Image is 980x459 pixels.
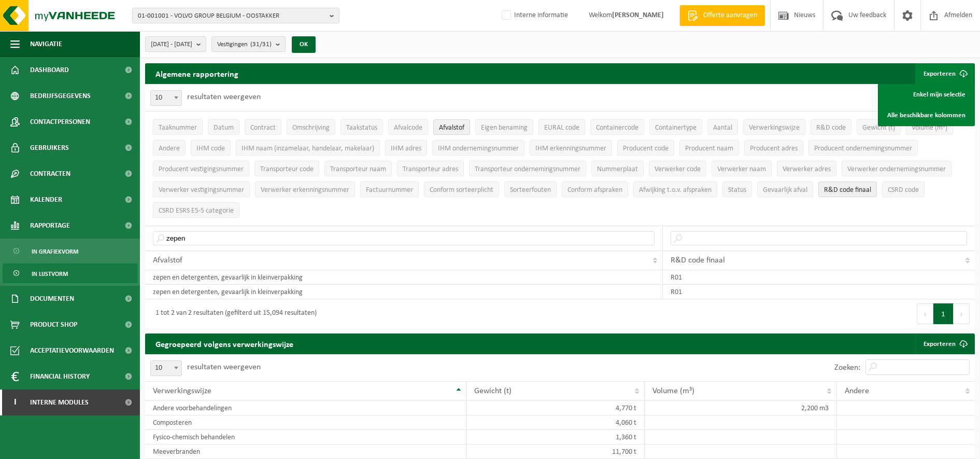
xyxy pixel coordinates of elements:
[145,430,466,444] td: Fysico-chemisch behandelen
[808,140,918,156] button: Producent ondernemingsnummerProducent ondernemingsnummer: Activate to sort
[260,165,314,173] span: Transporteur code
[475,119,533,135] button: Eigen benamingEigen benaming: Activate to sort
[535,145,606,152] span: IHM erkenningsnummer
[671,256,725,265] span: R&D code finaal
[663,285,975,299] td: R01
[888,186,919,194] span: CSRD code
[439,124,464,132] span: Afvalstof
[757,182,813,197] button: Gevaarlijk afval : Activate to sort
[153,387,211,395] span: Verwerkingswijze
[649,161,706,176] button: Verwerker codeVerwerker code: Activate to sort
[845,387,869,395] span: Andere
[663,270,975,285] td: R01
[504,182,557,197] button: SorteerfoutenSorteerfouten: Activate to sort
[679,140,739,156] button: Producent naamProducent naam: Activate to sort
[236,140,380,156] button: IHM naam (inzamelaar, handelaar, makelaar)IHM naam (inzamelaar, handelaar, makelaar): Activate to...
[145,333,304,354] h2: Gegroepeerd volgens verwerkingswijze
[292,124,330,132] span: Omschrijving
[211,36,286,52] button: Vestigingen(31/31)
[30,83,91,109] span: Bedrijfsgegevens
[433,119,470,135] button: AfvalstofAfvalstof: Activate to sort
[145,415,466,430] td: Composteren
[250,41,272,48] count: (31/31)
[834,364,860,372] label: Zoeken:
[32,264,68,284] span: In lijstvorm
[777,161,836,176] button: Verwerker adresVerwerker adres: Activate to sort
[591,161,644,176] button: NummerplaatNummerplaat: Activate to sort
[562,182,628,197] button: Conform afspraken : Activate to sort
[481,124,528,132] span: Eigen benaming
[151,91,181,105] span: 10
[159,186,244,194] span: Verwerker vestigingsnummer
[153,256,182,265] span: Afvalstof
[633,182,717,197] button: Afwijking t.o.v. afsprakenAfwijking t.o.v. afspraken: Activate to sort
[712,161,772,176] button: Verwerker naamVerwerker naam: Activate to sort
[469,161,586,176] button: Transporteur ondernemingsnummerTransporteur ondernemingsnummer : Activate to sort
[132,8,339,23] button: 01-001001 - VOLVO GROUP BELGIUM - OOSTAKKER
[153,119,203,135] button: TaaknummerTaaknummer: Activate to sort
[214,124,234,132] span: Datum
[187,93,261,101] label: resultaten weergeven
[30,213,70,239] span: Rapportage
[145,401,466,415] td: Andere voorbehandelingen
[722,182,752,197] button: StatusStatus: Activate to sort
[145,285,663,299] td: zepen en detergenten, gevaarlijk in kleinverpakking
[424,182,499,197] button: Conform sorteerplicht : Activate to sort
[811,119,851,135] button: R&D codeR&amp;D code: Activate to sort
[597,165,638,173] span: Nummerplaat
[145,36,206,52] button: [DATE] - [DATE]
[649,119,702,135] button: ContainertypeContainertype: Activate to sort
[475,165,580,173] span: Transporteur ondernemingsnummer
[159,145,180,152] span: Andere
[912,124,947,132] span: Volume (m³)
[500,8,568,23] label: Interne informatie
[679,5,765,26] a: Offerte aanvragen
[466,430,645,444] td: 1,360 t
[879,84,973,105] a: Enkel mijn selectie
[530,140,612,156] button: IHM erkenningsnummerIHM erkenningsnummer: Activate to sort
[153,202,239,218] button: CSRD ESRS E5-5 categorieCSRD ESRS E5-5 categorie: Activate to sort
[159,207,234,215] span: CSRD ESRS E5-5 categorie
[366,186,413,194] span: Factuurnummer
[242,145,374,152] span: IHM naam (inzamelaar, handelaar, makelaar)
[385,140,427,156] button: IHM adresIHM adres: Activate to sort
[287,119,335,135] button: OmschrijvingOmschrijving: Activate to sort
[862,124,895,132] span: Gewicht (t)
[191,140,231,156] button: IHM codeIHM code: Activate to sort
[196,145,225,152] span: IHM code
[150,90,182,106] span: 10
[954,303,970,324] button: Next
[917,303,933,324] button: Previous
[150,360,182,376] span: 10
[150,304,317,323] div: 1 tot 2 van 2 resultaten (gefilterd uit 15,094 resultaten)
[340,119,383,135] button: TaakstatusTaakstatus: Activate to sort
[655,165,701,173] span: Verwerker code
[432,140,524,156] button: IHM ondernemingsnummerIHM ondernemingsnummer: Activate to sort
[590,119,644,135] button: ContainercodeContainercode: Activate to sort
[814,145,912,152] span: Producent ondernemingsnummer
[567,186,622,194] span: Conform afspraken
[685,145,733,152] span: Producent naam
[466,401,645,415] td: 4,770 t
[743,119,805,135] button: VerwerkingswijzeVerwerkingswijze: Activate to sort
[882,182,925,197] button: CSRD codeCSRD code: Activate to sort
[612,11,664,19] strong: [PERSON_NAME]
[744,140,803,156] button: Producent adresProducent adres: Activate to sort
[388,119,428,135] button: AfvalcodeAfvalcode: Activate to sort
[933,303,954,324] button: 1
[639,186,712,194] span: Afwijking t.o.v. afspraken
[717,165,766,173] span: Verwerker naam
[466,444,645,459] td: 11,700 t
[728,186,746,194] span: Status
[750,145,798,152] span: Producent adres
[30,109,90,135] span: Contactpersonen
[153,140,186,156] button: AndereAndere: Activate to sort
[824,186,871,194] span: R&D code finaal
[30,31,62,57] span: Navigatie
[510,186,551,194] span: Sorteerfouten
[617,140,674,156] button: Producent codeProducent code: Activate to sort
[159,124,197,132] span: Taaknummer
[397,161,464,176] button: Transporteur adresTransporteur adres: Activate to sort
[842,161,951,176] button: Verwerker ondernemingsnummerVerwerker ondernemingsnummer: Activate to sort
[330,165,386,173] span: Transporteur naam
